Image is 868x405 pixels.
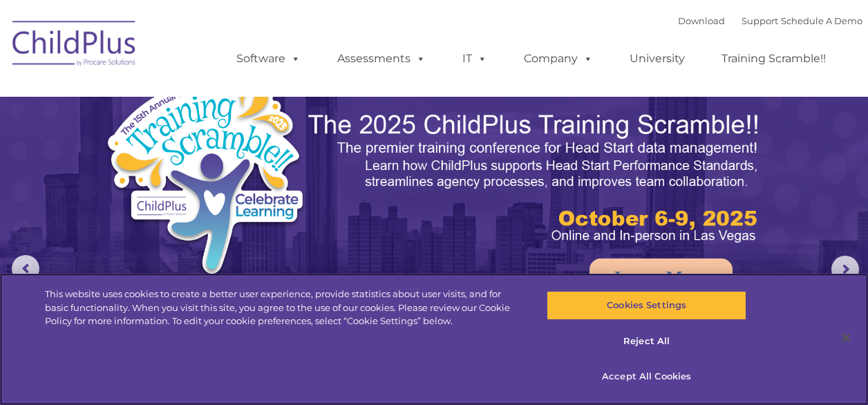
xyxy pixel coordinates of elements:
[831,323,861,353] button: Close
[678,15,862,26] font: |
[449,45,501,73] a: IT
[781,15,862,26] a: Schedule A Demo
[708,45,840,73] a: Training Scramble!!
[6,11,144,80] img: ChildPlus by Procare Solutions
[616,45,699,73] a: University
[589,258,733,297] a: Learn More
[223,45,314,73] a: Software
[547,362,746,391] button: Accept All Cookies
[510,45,607,73] a: Company
[192,91,234,102] span: Last name
[547,291,746,320] button: Cookies Settings
[742,15,778,26] a: Support
[547,327,746,356] button: Reject All
[45,288,521,328] div: This website uses cookies to create a better user experience, provide statistics about user visit...
[192,148,251,158] span: Phone number
[678,15,725,26] a: Download
[323,45,440,73] a: Assessments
